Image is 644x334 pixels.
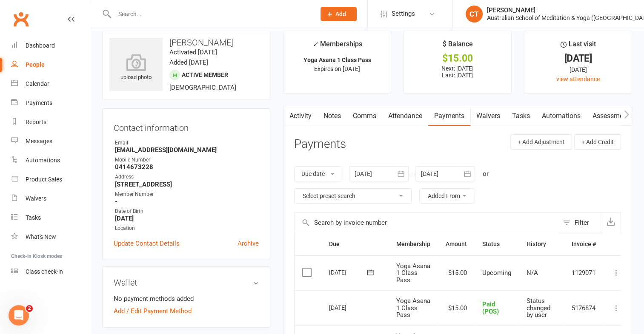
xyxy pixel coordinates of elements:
button: Due date [294,166,341,181]
td: 5176874 [564,290,604,326]
div: Last visit [560,39,595,54]
strong: Yoga Asana 1 Class Pass [303,57,371,63]
i: ✓ [312,40,318,48]
div: People [26,61,45,68]
th: Due [321,233,389,255]
span: Paid (POS) [482,300,499,315]
div: Address [115,173,259,181]
input: Search by invoice number [295,212,558,233]
a: Automations [11,151,90,170]
iframe: Intercom live chat [9,305,29,326]
a: Calendar [11,74,90,93]
button: Add [321,7,357,21]
span: Yoga Asana 1 Class Pass [396,297,430,319]
div: or [483,169,489,179]
div: Class check-in [26,268,63,275]
strong: [DATE] [115,215,259,222]
a: Tasks [506,106,536,126]
input: Search... [112,8,309,20]
a: Reports [11,113,90,132]
a: Notes [318,106,347,126]
span: N/A [527,269,538,277]
div: Automations [26,157,60,164]
div: upload photo [109,54,163,82]
div: Tasks [26,214,41,221]
div: $ Balance [443,39,473,54]
th: Status [475,233,519,255]
a: Waivers [11,189,90,208]
a: Tasks [11,208,90,227]
button: Filter [558,212,601,233]
a: Activity [283,106,318,126]
a: Product Sales [11,170,90,189]
span: Active member [182,71,228,78]
button: + Add Adjustment [510,134,572,150]
div: Reports [26,119,46,125]
strong: [STREET_ADDRESS] [115,181,259,188]
h3: Payments [294,138,346,151]
a: Comms [347,106,382,126]
div: [DATE] [532,54,624,63]
td: 1129071 [564,255,604,291]
span: [DEMOGRAPHIC_DATA] [169,84,236,91]
a: People [11,55,90,74]
div: Memberships [312,39,362,54]
div: Waivers [26,195,46,202]
a: view attendance [556,76,600,82]
a: Payments [11,93,90,113]
a: Payments [428,106,470,126]
div: Mobile Number [115,156,259,164]
span: Add [335,11,346,17]
span: Yoga Asana 1 Class Pass [396,262,430,284]
span: Upcoming [482,269,511,277]
time: Activated [DATE] [169,48,217,56]
div: Member Number [115,190,259,198]
th: Amount [438,233,475,255]
div: Email [115,139,259,147]
th: Invoice # [564,233,604,255]
div: Calendar [26,80,49,87]
div: Date of Birth [115,207,259,215]
a: Automations [536,106,587,126]
a: Clubworx [10,8,31,30]
a: Assessments [587,106,638,126]
div: Dashboard [26,42,55,49]
div: Payments [26,99,52,106]
div: [DATE] [329,301,368,314]
a: Messages [11,132,90,151]
strong: - [115,198,259,205]
div: Location [115,224,259,232]
h3: Contact information [114,120,259,133]
a: Add / Edit Payment Method [114,306,192,316]
span: Settings [392,4,415,23]
div: Messages [26,138,52,144]
span: Status changed by user [527,297,550,319]
span: 2 [26,305,33,312]
button: Added From [419,188,475,204]
li: No payment methods added [114,294,259,304]
div: CT [466,6,483,23]
a: Archive [238,238,259,249]
a: What's New [11,227,90,246]
time: Added [DATE] [169,59,208,66]
h3: Wallet [114,278,259,287]
a: Dashboard [11,36,90,55]
strong: 0414673228 [115,163,259,171]
h3: [PERSON_NAME] [109,38,263,47]
div: What's New [26,233,56,240]
td: $15.00 [438,255,475,291]
p: Next: [DATE] Last: [DATE] [412,65,504,79]
a: Class kiosk mode [11,262,90,281]
td: $15.00 [438,290,475,326]
div: [DATE] [329,266,368,279]
strong: [EMAIL_ADDRESS][DOMAIN_NAME] [115,146,259,154]
div: [DATE] [532,65,624,74]
th: History [519,233,564,255]
div: Filter [575,218,589,228]
button: + Add Credit [574,134,621,150]
a: Waivers [470,106,506,126]
span: Expires on [DATE] [314,65,360,72]
a: Attendance [382,106,428,126]
div: $15.00 [412,54,504,63]
th: Membership [389,233,438,255]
